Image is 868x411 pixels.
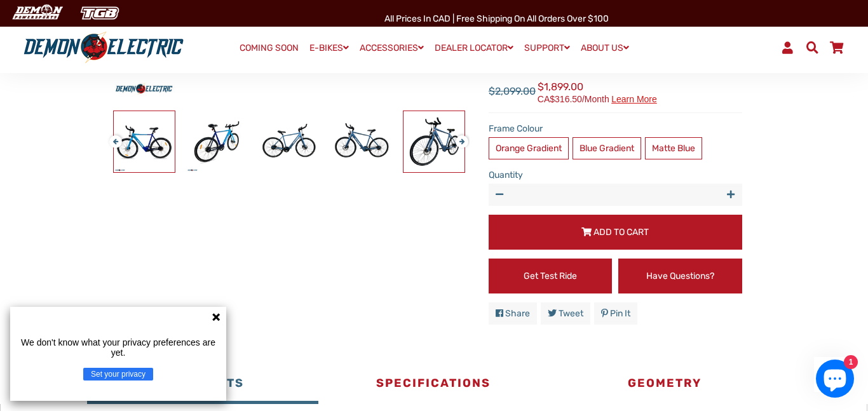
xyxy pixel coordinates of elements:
[430,39,518,57] a: DEALER LOCATOR
[489,168,742,182] label: Quantity
[489,122,742,135] label: Frame Colour
[489,184,511,206] button: Reduce item quantity by one
[520,39,574,57] a: SUPPORT
[812,360,858,401] inbox-online-store-chat: Shopify online store chat
[618,259,742,293] a: Have Questions?
[114,111,175,172] img: 6ix City eBike - Demon Electric
[15,337,221,358] p: We don't know what your privacy preferences are yet.
[593,227,649,238] span: Add to Cart
[489,84,536,99] span: $2,099.00
[355,39,428,57] a: ACCESSORIES
[109,129,117,144] button: Previous
[489,137,569,159] label: Orange Gradient
[305,39,353,57] a: E-BIKES
[489,259,613,293] a: Get Test Ride
[456,129,463,144] button: Next
[235,39,303,57] a: COMING SOON
[259,111,320,172] img: 6ix City eBike
[538,79,657,104] span: $1,899.00
[83,368,153,381] button: Set your privacy
[610,308,630,319] span: Pin it
[403,111,465,172] img: 6ix City eBike
[559,308,583,319] span: Tweet
[318,366,549,404] button: Specifications
[489,184,742,206] input: quantity
[576,39,634,57] a: ABOUT US
[720,184,742,206] button: Increase item quantity by one
[19,31,188,64] img: Demon Electric logo
[645,137,702,159] label: Matte Blue
[384,13,609,24] span: All Prices in CAD | Free shipping on all orders over $100
[573,137,641,159] label: Blue Gradient
[489,215,742,250] button: Add to Cart
[331,111,392,172] img: 6ix City eBike
[74,3,126,24] img: TGB Canada
[6,3,67,24] img: Demon Electric
[505,308,530,319] span: Share
[549,366,780,404] button: Geometry
[186,111,247,172] img: 6ix City eBike - Demon Electric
